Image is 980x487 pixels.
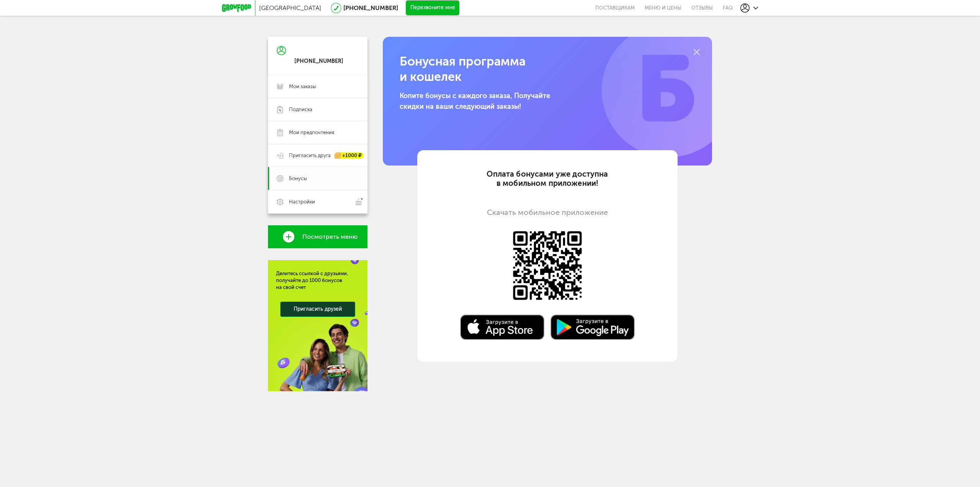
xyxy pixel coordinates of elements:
img: b.77db1d0.png [602,23,736,157]
a: [PHONE_NUMBER] [343,4,398,11]
a: Подписка [268,98,367,121]
span: Подписка [289,106,312,113]
a: Пригласить друга +1000 ₽ [268,144,367,167]
a: Бонусы [268,167,367,190]
span: Посмотреть меню [302,233,358,240]
div: Оплата бонусами уже доступна в мобильном приложении! [436,169,658,188]
a: Настройки [268,190,367,213]
span: [GEOGRAPHIC_DATA] [259,4,321,11]
span: Пригласить друга [289,152,331,159]
a: Посмотреть меню [268,225,367,248]
div: Делитесь ссылкой с друзьями, получайте до 1000 бонусов на свой счет [276,270,359,291]
img: Доступно в Google Play [550,314,635,340]
a: Мои предпочтения [268,121,367,144]
div: [PHONE_NUMBER] [294,58,343,65]
div: Скачать мобильное приложение [436,208,658,217]
img: Доступно в AppStore [460,314,544,340]
a: Мои заказы [268,75,367,98]
a: Пригласить друзей [280,302,355,317]
span: Бонусы [289,175,307,182]
span: Мои предпочтения [289,129,334,136]
div: +1000 ₽ [335,152,364,159]
span: Мои заказы [289,83,316,90]
h1: Бонусная программа и кошелек [400,54,612,84]
p: Копите бонусы с каждого заказа, Получайте скидки на ваши следующий заказы! [400,90,567,112]
button: Перезвоните мне [406,0,459,16]
span: Настройки [289,198,315,205]
img: Доступно в AppStore [511,229,584,302]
